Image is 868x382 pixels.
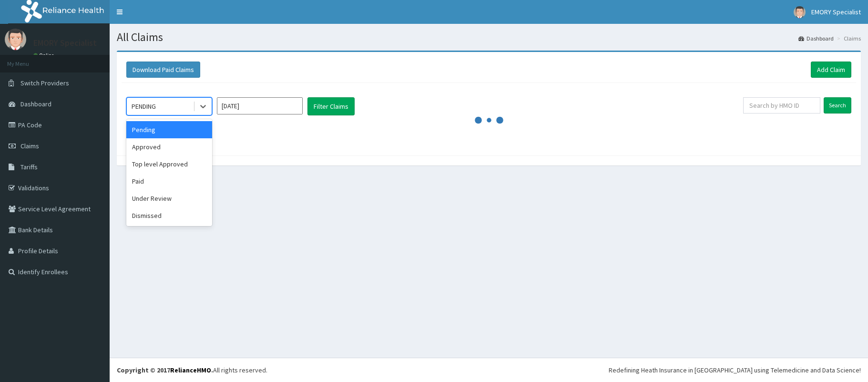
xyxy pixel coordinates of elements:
[5,29,26,50] img: User Image
[794,6,806,18] img: User Image
[126,138,212,155] div: Approved
[743,97,820,114] input: Search by HMO ID
[307,97,355,115] button: Filter Claims
[33,39,97,47] p: EMORY Specialist
[126,190,212,207] div: Under Review
[20,79,69,87] span: Switch Providers
[33,52,56,59] a: Online
[126,121,212,138] div: Pending
[126,207,212,224] div: Dismissed
[811,62,851,78] a: Add Claim
[475,106,503,134] svg: audio-loading
[170,366,211,374] a: RelianceHMO
[798,34,834,42] a: Dashboard
[126,155,212,173] div: Top level Approved
[117,366,213,374] strong: Copyright © 2017 .
[217,97,303,114] input: Select Month and Year
[117,31,861,43] h1: All Claims
[811,8,861,16] span: EMORY Specialist
[126,62,200,78] button: Download Paid Claims
[824,97,851,114] input: Search
[132,102,156,111] div: PENDING
[835,34,861,42] li: Claims
[20,142,39,150] span: Claims
[20,100,51,108] span: Dashboard
[20,163,38,171] span: Tariffs
[609,365,861,375] div: Redefining Heath Insurance in [GEOGRAPHIC_DATA] using Telemedicine and Data Science!
[126,173,212,190] div: Paid
[110,358,868,382] footer: All rights reserved.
